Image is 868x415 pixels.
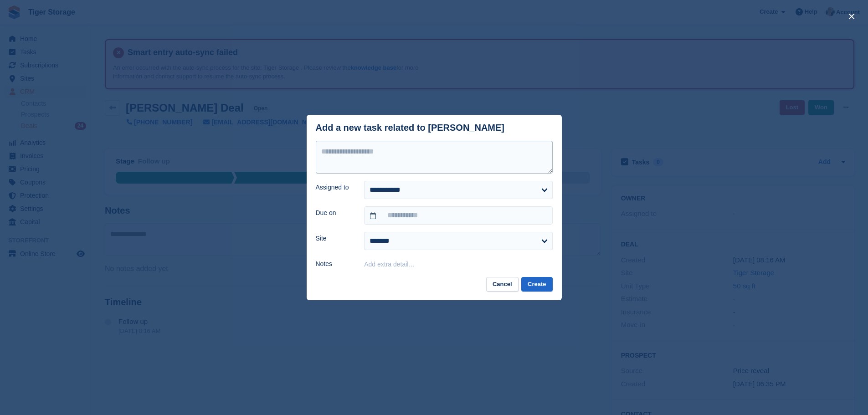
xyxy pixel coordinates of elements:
[486,277,519,292] button: Cancel
[521,277,552,292] button: Create
[316,208,354,218] label: Due on
[316,183,354,192] label: Assigned to
[844,9,859,24] button: close
[364,261,415,268] button: Add extra detail…
[316,234,354,243] label: Site
[316,123,505,133] div: Add a new task related to [PERSON_NAME]
[316,259,354,269] label: Notes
